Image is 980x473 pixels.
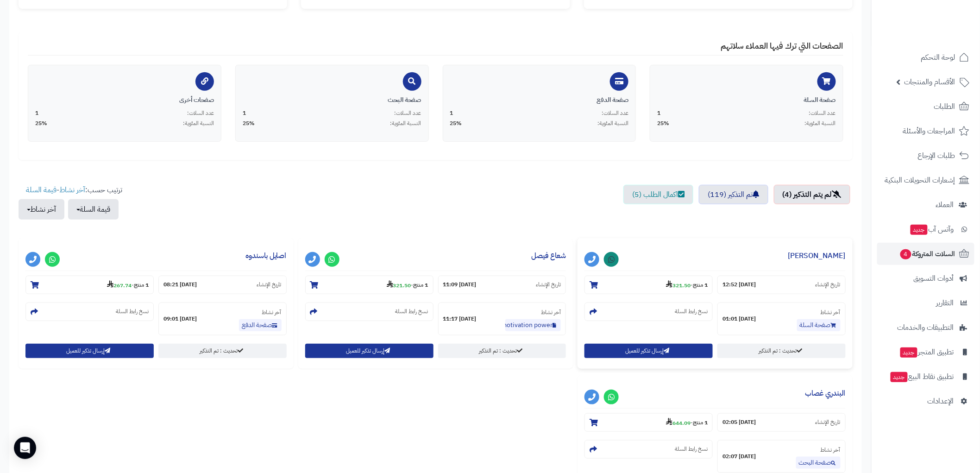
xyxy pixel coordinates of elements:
a: قيمة السلة [26,184,57,196]
small: آخر نشاط [821,308,841,316]
span: عدد السلات: [187,109,214,117]
div: صفحة البحث [243,95,421,105]
small: - [666,280,708,290]
small: تاريخ الإنشاء [816,418,841,426]
span: 25% [450,120,462,127]
a: السلات المتروكة4 [877,243,974,265]
span: جديد [900,347,917,358]
strong: [DATE] 11:17 [443,315,477,323]
a: صفحة السلة [797,319,841,331]
section: 1 منتج-267.74 [25,276,154,294]
small: تاريخ الإنشاء [257,281,282,289]
a: وآتس آبجديد [877,218,974,240]
div: صفحة السلة [657,95,836,105]
a: طلبات الإرجاع [877,145,974,167]
span: السلات المتروكة [899,247,955,260]
strong: 1 منتج [693,281,708,290]
strong: 1 منتج [693,419,708,427]
section: نسخ رابط السلة [305,303,433,321]
span: لوحة التحكم [921,51,955,64]
a: لوحة التحكم [877,46,974,69]
a: شعاع فيصل [531,250,566,261]
span: جديد [911,225,928,235]
section: نسخ رابط السلة [584,303,713,321]
a: العملاء [877,194,974,216]
a: تطبيق نقاط البيعجديد [877,366,974,388]
a: البندري غصاب [805,388,846,399]
small: نسخ رابط السلة [675,445,708,453]
a: اكمال الطلب (5) [623,185,693,204]
section: نسخ رابط السلة [25,303,154,321]
a: صفحة الدفع [239,319,282,331]
small: نسخ رابط السلة [396,308,428,315]
span: المراجعات والأسئلة [903,125,955,138]
strong: [DATE] 02:07 [722,453,756,460]
strong: 267.74 [107,281,132,290]
span: النسبة المئوية: [597,120,628,127]
h4: الصفحات التي ترك فيها العملاء سلاتهم [28,41,843,56]
a: تحديث : تم التذكير [717,344,846,358]
span: العملاء [936,198,954,211]
section: 1 منتج-321.50 [305,276,433,294]
strong: 321.50 [666,281,691,290]
strong: [DATE] 09:01 [163,315,197,323]
a: تطبيق المتجرجديد [877,341,974,363]
span: تطبيق نقاط البيع [890,370,954,383]
span: 1 [243,109,246,117]
span: النسبة المئوية: [390,120,421,127]
span: 25% [657,120,669,127]
span: طلبات الإرجاع [918,149,955,162]
a: تم التذكير (119) [699,185,768,204]
button: آخر نشاط [19,199,64,220]
span: عدد السلات: [602,109,628,117]
a: الطلبات [877,95,974,118]
strong: 1 منتج [414,281,428,290]
span: التطبيقات والخدمات [898,321,954,334]
a: التطبيقات والخدمات [877,316,974,339]
span: عدد السلات: [809,109,836,117]
span: عدد السلات: [395,109,421,117]
span: النسبة المئوية: [183,120,214,127]
strong: [DATE] 11:09 [443,281,477,289]
span: 25% [35,120,47,127]
small: آخر نشاط [262,308,282,316]
a: الإعدادات [877,390,974,412]
span: 1 [450,109,453,117]
div: صفحات أخرى [35,95,214,105]
section: نسخ رابط السلة [584,440,713,459]
strong: 1 منتج [134,281,149,290]
small: آخر نشاط [821,446,841,454]
span: الطلبات [934,100,955,113]
a: تحديث : تم التذكير [158,344,287,358]
button: قيمة السلة [68,199,119,220]
a: التقارير [877,292,974,314]
small: - [666,418,708,427]
div: Open Intercom Messenger [14,437,36,459]
span: الأقسام والمنتجات [905,76,955,88]
span: 1 [35,109,38,117]
small: - [107,280,149,290]
span: 25% [243,120,255,127]
img: logo-2.png [917,23,971,42]
button: إرسال تذكير للعميل [25,344,154,358]
span: وآتس آب [910,223,954,236]
strong: 644.09 [666,419,691,427]
small: تاريخ الإنشاء [816,281,841,289]
span: التقارير [936,296,954,309]
a: آخر نشاط [59,184,85,196]
span: الإعدادات [928,395,954,408]
a: [PERSON_NAME] [788,250,846,261]
a: integrated motivation power [505,319,561,331]
strong: 321.50 [387,281,411,290]
span: 1 [657,109,660,117]
button: إرسال تذكير للعميل [305,344,433,358]
section: 1 منتج-644.09 [584,413,713,432]
div: صفحة الدفع [450,95,629,105]
span: جديد [891,372,908,382]
small: - [387,280,428,290]
a: تحديث : تم التذكير [438,344,566,358]
a: صفحة البحث [796,457,841,469]
small: آخر نشاط [541,308,561,316]
small: نسخ رابط السلة [675,308,708,315]
button: إرسال تذكير للعميل [584,344,713,358]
